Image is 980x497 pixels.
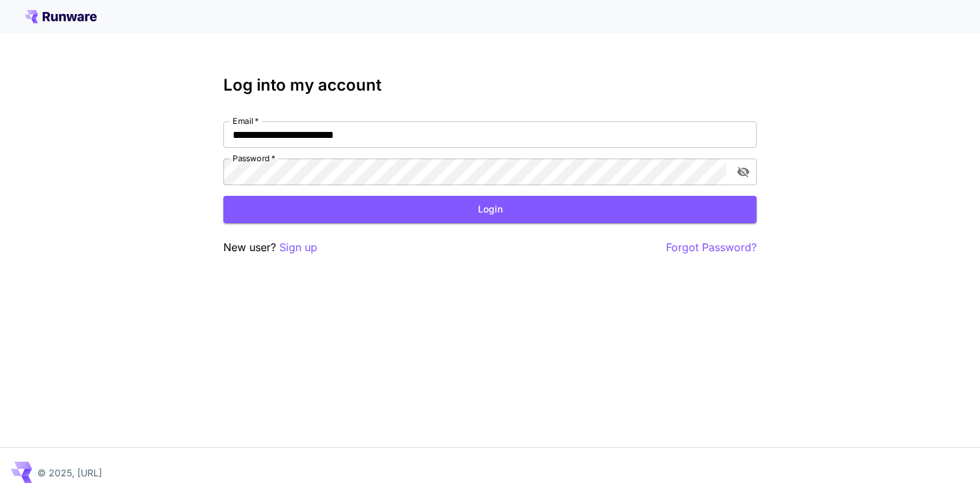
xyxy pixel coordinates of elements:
[731,160,755,184] button: toggle password visibility
[37,466,102,480] p: © 2025, [URL]
[233,153,275,164] label: Password
[223,239,317,256] p: New user?
[223,76,757,95] h3: Log into my account
[223,196,757,223] button: Login
[233,115,259,127] label: Email
[666,239,757,256] button: Forgot Password?
[279,239,317,256] button: Sign up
